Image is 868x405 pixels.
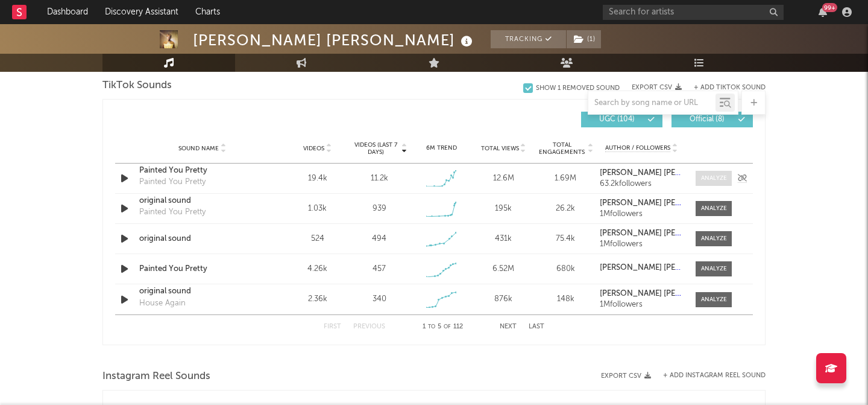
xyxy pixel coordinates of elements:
[600,301,684,309] div: 1M followers
[500,324,517,330] button: Next
[663,372,766,379] button: + Add Instagram Reel Sound
[600,169,684,177] a: [PERSON_NAME] [PERSON_NAME]
[538,293,594,305] div: 148k
[600,199,684,208] a: [PERSON_NAME] [PERSON_NAME]
[538,141,587,156] span: Total Engagements
[139,263,265,275] a: Painted You Pretty
[193,30,476,50] div: [PERSON_NAME] [PERSON_NAME]
[373,263,386,275] div: 457
[538,233,594,245] div: 75.4k
[600,290,684,298] a: [PERSON_NAME] [PERSON_NAME]
[353,324,385,330] button: Previous
[351,141,400,156] span: Videos (last 7 days)
[289,293,345,305] div: 2.36k
[819,7,827,17] button: 99+
[139,206,206,218] div: Painted You Pretty
[529,324,544,330] button: Last
[491,30,566,48] button: Tracking
[600,229,684,238] a: [PERSON_NAME] [PERSON_NAME]
[303,145,324,152] span: Videos
[373,203,386,215] div: 939
[476,293,532,305] div: 876k
[476,233,532,245] div: 431k
[139,285,265,298] a: original sound
[671,112,753,127] button: Official(8)
[372,233,386,245] div: 494
[600,169,726,177] strong: [PERSON_NAME] [PERSON_NAME]
[371,173,388,185] div: 11.2k
[538,173,594,185] div: 1.69M
[601,372,651,380] button: Export CSV
[409,320,476,334] div: 1 5 112
[600,199,726,207] strong: [PERSON_NAME] [PERSON_NAME]
[600,240,684,249] div: 1M followers
[102,78,172,93] span: TikTok Sounds
[139,298,186,310] div: House Again
[581,112,662,127] button: UGC(104)
[476,173,532,185] div: 12.6M
[102,369,210,384] span: Instagram Reel Sounds
[178,145,219,152] span: Sound Name
[567,30,601,48] button: (1)
[289,233,345,245] div: 524
[476,263,532,275] div: 6.52M
[632,84,682,91] button: Export CSV
[600,264,684,272] a: [PERSON_NAME] [PERSON_NAME]
[373,293,386,305] div: 340
[139,176,206,188] div: Painted You Pretty
[289,263,345,275] div: 4.26k
[476,203,532,215] div: 195k
[139,165,265,177] a: Painted You Pretty
[600,229,726,237] strong: [PERSON_NAME] [PERSON_NAME]
[139,233,265,245] a: original sound
[822,3,837,12] div: 99 +
[600,264,726,272] strong: [PERSON_NAME] [PERSON_NAME]
[139,195,265,207] a: original sound
[566,30,602,48] span: ( 1 )
[682,85,766,91] button: + Add TikTok Sound
[605,144,670,152] span: Author / Followers
[289,173,345,185] div: 19.4k
[600,180,684,188] div: 63.2k followers
[651,372,766,379] div: + Add Instagram Reel Sound
[600,210,684,218] div: 1M followers
[538,203,594,215] div: 26.2k
[679,116,735,123] span: Official ( 8 )
[694,85,766,91] button: + Add TikTok Sound
[588,98,715,108] input: Search by song name or URL
[289,203,345,215] div: 1.03k
[538,263,594,275] div: 680k
[444,324,451,330] span: of
[481,145,519,152] span: Total Views
[603,5,784,20] input: Search for artists
[324,324,341,330] button: First
[414,144,470,153] div: 6M Trend
[589,116,644,123] span: UGC ( 104 )
[428,324,435,330] span: to
[600,290,726,298] strong: [PERSON_NAME] [PERSON_NAME]
[536,85,620,92] div: Show 1 Removed Sound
